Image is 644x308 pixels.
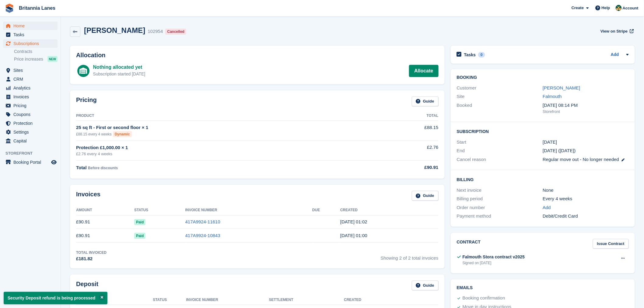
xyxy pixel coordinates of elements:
[76,295,153,305] th: Amount
[611,51,619,58] a: Add
[457,176,629,182] h2: Billing
[312,205,340,215] th: Due
[13,110,50,119] span: Coupons
[380,121,439,141] td: £88.15
[134,205,185,215] th: Status
[134,233,145,239] span: Paid
[3,66,58,75] a: menu
[457,204,543,211] div: Order number
[76,250,107,255] div: Total Invoiced
[76,96,97,107] h2: Pricing
[5,4,14,13] img: stora-icon-8386f47178a22dfd0bd8f6a31ec36ba5ce8667c1dd55bd0f319d3a0aa187defe.svg
[3,30,58,39] a: menu
[185,233,220,238] a: 417A9924-10843
[457,139,543,146] div: Start
[76,215,134,229] td: £90.91
[344,295,408,305] th: Created
[543,94,562,99] a: Falmouth
[3,137,58,145] a: menu
[340,233,367,238] time: 2025-08-22 00:00:08 UTC
[165,29,186,35] div: Cancelled
[543,139,557,146] time: 2025-08-22 00:00:00 UTC
[380,141,439,160] td: £2.76
[340,205,439,215] th: Created
[463,295,505,302] div: Booking confirmation
[88,166,118,170] span: Before discounts
[457,85,543,92] div: Customer
[3,128,58,136] a: menu
[3,39,58,48] a: menu
[76,165,87,170] span: Total
[3,93,58,101] a: menu
[380,164,439,171] div: £90.91
[113,131,132,137] div: Dynamic
[76,255,107,262] div: £181.82
[457,75,629,80] h2: Booking
[543,157,619,162] span: Regular move out - No longer needed
[457,195,543,202] div: Billing period
[148,28,163,35] div: 102954
[602,5,610,11] span: Help
[463,260,525,266] div: Signed on [DATE]
[13,128,50,136] span: Settings
[457,102,543,115] div: Booked
[3,75,58,83] a: menu
[50,159,58,166] a: Preview store
[13,158,50,166] span: Booking Portal
[84,26,145,34] h2: [PERSON_NAME]
[3,84,58,92] a: menu
[457,285,629,290] h2: Emails
[185,219,220,224] a: 417A9924-11610
[593,239,629,249] a: Issue Contract
[3,22,58,30] a: menu
[76,131,380,137] div: £88.15 every 4 weeks
[616,5,622,11] img: Nathan Kellow
[3,158,58,166] a: menu
[93,71,145,77] div: Subscription started [DATE]
[464,52,476,58] h2: Tasks
[457,147,543,154] div: End
[269,295,344,305] th: Settlement
[412,96,439,107] a: Guide
[13,137,50,145] span: Capital
[13,39,50,48] span: Subscriptions
[3,119,58,128] a: menu
[14,56,58,62] a: Price increases NEW
[76,124,380,131] div: 25 sq ft - First or second floor × 1
[381,250,439,262] span: Showing 2 of 2 total invoices
[543,85,580,90] a: [PERSON_NAME]
[185,205,313,215] th: Invoice Number
[13,66,50,75] span: Sites
[76,191,100,201] h2: Invoices
[380,111,439,121] th: Total
[478,52,485,58] div: 0
[13,84,50,92] span: Analytics
[76,144,380,151] div: Protection £1,000.00 × 1
[412,281,439,291] a: Guide
[13,119,50,128] span: Protection
[572,5,584,11] span: Create
[14,56,43,62] span: Price increases
[543,213,629,220] div: Debit/Credit Card
[543,109,629,115] div: Storefront
[543,204,551,211] a: Add
[16,3,58,13] a: Britannia Lanes
[76,229,134,243] td: £90.91
[93,64,145,71] div: Nothing allocated yet
[13,93,50,101] span: Invoices
[457,187,543,194] div: Next invoice
[457,93,543,100] div: Site
[409,65,438,77] a: Allocate
[623,5,639,11] span: Account
[3,101,58,110] a: menu
[543,148,576,153] span: [DATE] ([DATE])
[13,75,50,83] span: CRM
[457,156,543,163] div: Cancel reason
[186,295,269,305] th: Invoice Number
[463,254,525,260] div: Falmouth Stora contract v2025
[76,111,380,121] th: Product
[457,128,629,134] h2: Subscription
[5,150,61,156] span: Storefront
[76,151,380,157] div: £2.76 every 4 weeks
[76,281,98,291] h2: Deposit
